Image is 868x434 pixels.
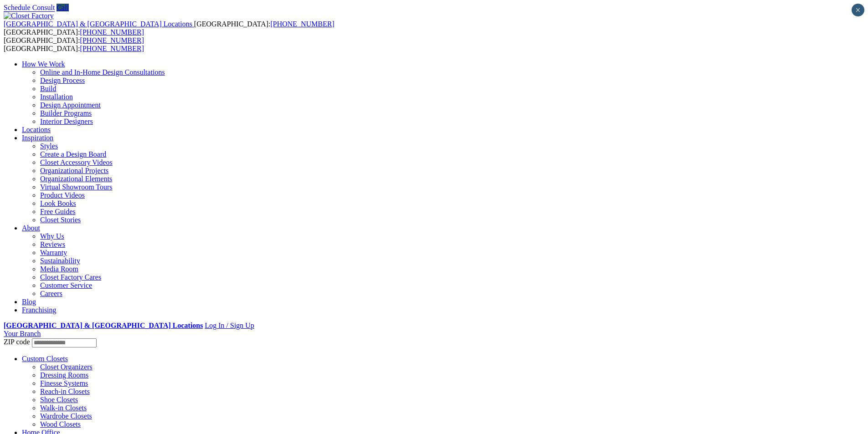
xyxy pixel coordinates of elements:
[40,232,64,240] a: Why Us
[40,404,87,412] a: Walk-in Closets
[22,298,36,306] a: Blog
[205,322,254,329] a: Log In / Sign Up
[40,101,101,109] a: Design Appointment
[4,322,203,329] a: [GEOGRAPHIC_DATA] & [GEOGRAPHIC_DATA] Locations
[40,93,73,101] a: Installation
[40,142,58,150] a: Styles
[22,134,53,142] a: Inspiration
[22,126,51,133] a: Locations
[80,36,144,44] a: [PHONE_NUMBER]
[852,4,864,16] button: Close
[4,20,192,28] span: [GEOGRAPHIC_DATA] & [GEOGRAPHIC_DATA] Locations
[22,306,56,314] a: Franchising
[40,199,76,207] a: Look Books
[40,273,101,281] a: Closet Factory Cares
[4,4,55,11] a: Schedule Consult
[80,45,144,52] a: [PHONE_NUMBER]
[40,150,106,158] a: Create a Design Board
[40,183,113,191] a: Virtual Showroom Tours
[4,20,194,28] a: [GEOGRAPHIC_DATA] & [GEOGRAPHIC_DATA] Locations
[40,158,113,166] a: Closet Accessory Videos
[40,208,76,215] a: Free Guides
[40,249,67,256] a: Warranty
[40,388,90,395] a: Reach-in Closets
[40,167,108,174] a: Organizational Projects
[40,379,88,387] a: Finesse Systems
[270,20,334,28] a: [PHONE_NUMBER]
[40,191,85,199] a: Product Videos
[40,68,165,76] a: Online and In-Home Design Consultations
[4,20,334,36] span: [GEOGRAPHIC_DATA]: [GEOGRAPHIC_DATA]:
[40,371,88,379] a: Dressing Rooms
[40,77,85,84] a: Design Process
[40,396,78,403] a: Shoe Closets
[40,290,62,297] a: Careers
[4,338,30,346] span: ZIP code
[40,281,92,289] a: Customer Service
[40,363,92,371] a: Closet Organizers
[4,330,41,337] a: Your Branch
[40,240,65,248] a: Reviews
[40,117,93,125] a: Interior Designers
[22,224,40,232] a: About
[22,355,68,363] a: Custom Closets
[40,216,81,224] a: Closet Stories
[56,4,69,11] a: Call
[4,36,144,52] span: [GEOGRAPHIC_DATA]: [GEOGRAPHIC_DATA]:
[32,338,97,347] input: Enter your Zip code
[40,265,78,273] a: Media Room
[22,60,65,68] a: How We Work
[4,12,54,20] img: Closet Factory
[80,28,144,36] a: [PHONE_NUMBER]
[40,257,80,265] a: Sustainability
[40,109,92,117] a: Builder Programs
[40,420,81,428] a: Wood Closets
[40,175,112,183] a: Organizational Elements
[40,85,56,92] a: Build
[40,412,92,420] a: Wardrobe Closets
